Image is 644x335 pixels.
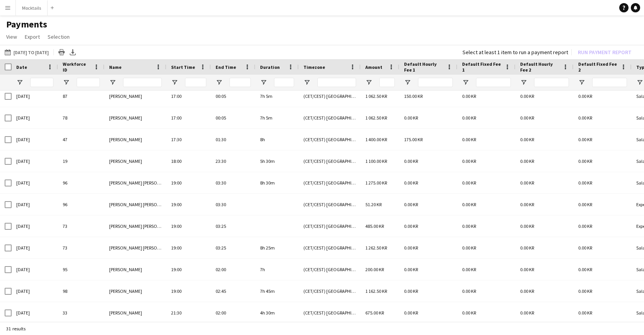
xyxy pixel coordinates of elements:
div: 0.00 KR [457,302,516,323]
span: [PERSON_NAME] [109,115,142,121]
input: Start Time Filter Input [185,78,206,87]
div: (CET/CEST) [GEOGRAPHIC_DATA] [299,259,361,280]
div: 0.00 KR [457,150,516,172]
div: Select at least 1 item to run a payment report [462,49,568,56]
div: 0.00 KR [574,85,632,107]
div: 19:00 [166,172,211,193]
button: Open Filter Menu [260,79,267,86]
div: 0.00 KR [399,107,457,128]
div: 0.00 KR [457,259,516,280]
div: 0.00 KR [516,129,574,150]
div: 87 [58,85,104,107]
span: 1 275.00 KR [365,180,387,186]
span: [PERSON_NAME] [109,310,142,316]
div: 0.00 KR [457,172,516,193]
input: Default Hourly Fee 1 Filter Input [418,78,453,87]
span: 1 400.00 KR [365,137,387,142]
div: [DATE] [12,85,58,107]
button: Open Filter Menu [520,79,527,86]
div: [DATE] [12,302,58,323]
span: [PERSON_NAME] [PERSON_NAME] [109,223,176,229]
div: 21:30 [166,302,211,323]
span: 1 062.50 KR [365,93,387,99]
div: (CET/CEST) [GEOGRAPHIC_DATA] [299,150,361,172]
app-action-btn: Export XLSX [68,48,77,57]
div: 73 [58,215,104,237]
div: 7h 5m [255,85,299,107]
div: 0.00 KR [399,215,457,237]
span: Start Time [171,64,195,70]
div: 0.00 KR [457,194,516,215]
div: [DATE] [12,215,58,237]
div: 02:45 [211,280,255,302]
button: Open Filter Menu [404,79,411,86]
div: (CET/CEST) [GEOGRAPHIC_DATA] [299,302,361,323]
div: 98 [58,280,104,302]
div: 7h 5m [255,107,299,128]
div: 0.00 KR [516,215,574,237]
a: View [3,32,20,42]
input: Date Filter Input [30,78,53,87]
div: 23:30 [211,150,255,172]
button: Open Filter Menu [636,79,643,86]
div: 0.00 KR [574,259,632,280]
button: Open Filter Menu [63,79,70,86]
span: [PERSON_NAME] [109,267,142,272]
div: 0.00 KR [574,280,632,302]
div: [DATE] [12,194,58,215]
div: 8h [255,129,299,150]
div: 0.00 KR [399,259,457,280]
div: 33 [58,302,104,323]
div: 0.00 KR [457,215,516,237]
div: (CET/CEST) [GEOGRAPHIC_DATA] [299,194,361,215]
div: 95 [58,259,104,280]
div: [DATE] [12,129,58,150]
button: Open Filter Menu [171,79,178,86]
span: Amount [365,64,382,70]
span: End Time [216,64,236,70]
button: Open Filter Menu [462,79,469,86]
div: 47 [58,129,104,150]
span: 51.20 KR [365,202,382,207]
div: 0.00 KR [574,150,632,172]
div: 03:30 [211,172,255,193]
div: (CET/CEST) [GEOGRAPHIC_DATA] [299,215,361,237]
span: View [6,33,17,40]
span: [PERSON_NAME] [109,288,142,294]
input: Default Hourly Fee 2 Filter Input [534,78,569,87]
div: 0.00 KR [399,280,457,302]
div: 00:05 [211,85,255,107]
div: 0.00 KR [457,280,516,302]
div: [DATE] [12,172,58,193]
div: 78 [58,107,104,128]
div: 0.00 KR [574,172,632,193]
div: 0.00 KR [516,107,574,128]
div: [DATE] [12,280,58,302]
div: 0.00 KR [516,302,574,323]
span: [PERSON_NAME] [109,137,142,142]
span: 1 162.50 KR [365,288,387,294]
span: Export [25,33,40,40]
div: 0.00 KR [516,172,574,193]
div: [DATE] [12,150,58,172]
div: 03:30 [211,194,255,215]
span: Date [16,64,27,70]
div: 02:00 [211,259,255,280]
span: Workforce ID [63,61,91,73]
div: 0.00 KR [457,85,516,107]
span: [PERSON_NAME] [PERSON_NAME] [109,245,176,251]
div: [DATE] [12,237,58,258]
div: 7h 45m [255,280,299,302]
div: 175.00 KR [399,129,457,150]
button: Open Filter Menu [216,79,223,86]
div: (CET/CEST) [GEOGRAPHIC_DATA] [299,172,361,193]
div: 03:25 [211,215,255,237]
button: Open Filter Menu [109,79,116,86]
span: [PERSON_NAME] [109,93,142,99]
input: End Time Filter Input [230,78,251,87]
div: 0.00 KR [516,259,574,280]
input: Amount Filter Input [379,78,395,87]
input: Workforce ID Filter Input [77,78,100,87]
div: 0.00 KR [457,107,516,128]
div: 0.00 KR [574,194,632,215]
